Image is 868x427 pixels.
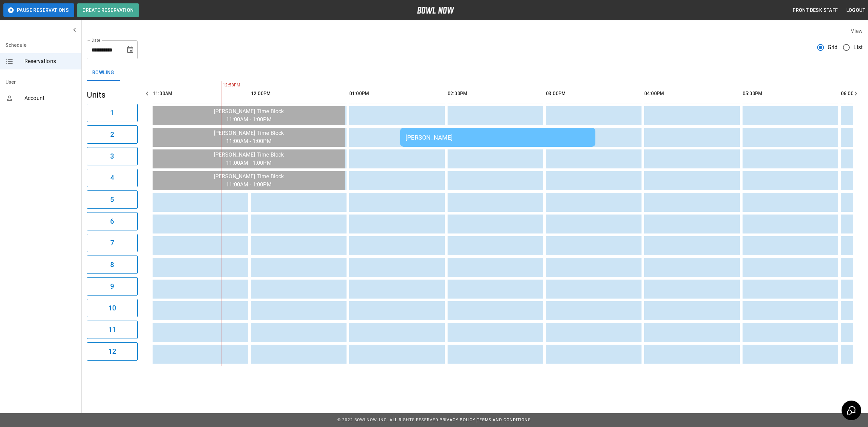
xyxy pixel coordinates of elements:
button: Pause Reservations [3,3,74,17]
th: 02:00PM [448,84,543,103]
h6: 1 [110,107,114,118]
button: Bowling [87,65,120,81]
button: 12 [87,342,138,361]
h6: 5 [110,194,114,205]
h5: Units [87,89,138,100]
h6: 10 [108,303,116,313]
label: View [851,28,863,34]
h6: 9 [110,281,114,292]
button: 6 [87,212,138,230]
button: 10 [87,299,138,317]
img: logo [417,7,454,14]
th: 11:00AM [153,84,248,103]
button: 8 [87,256,138,274]
h6: 6 [110,216,114,227]
a: Terms and Conditions [477,418,531,422]
button: 5 [87,190,138,209]
h6: 8 [110,259,114,270]
span: Reservations [24,57,76,65]
h6: 11 [108,324,116,335]
a: Privacy Policy [439,418,475,422]
button: 7 [87,234,138,252]
th: 12:00PM [251,84,347,103]
span: © 2022 BowlNow, Inc. All Rights Reserved. [337,418,439,422]
h6: 2 [110,129,114,140]
button: 9 [87,277,138,296]
th: 01:00PM [349,84,445,103]
button: 1 [87,104,138,122]
h6: 12 [108,346,116,357]
div: inventory tabs [87,65,863,81]
h6: 7 [110,238,114,248]
span: Account [24,94,76,102]
span: List [853,43,863,52]
h6: 4 [110,172,114,183]
button: 3 [87,147,138,165]
button: 2 [87,125,138,144]
span: 12:58PM [221,82,223,89]
button: 11 [87,321,138,339]
button: 4 [87,169,138,187]
button: Logout [844,4,868,17]
button: Choose date, selected date is Aug 22, 2025 [123,43,137,57]
h6: 3 [110,151,114,162]
button: Create Reservation [77,3,139,17]
button: Front Desk Staff [790,4,841,17]
div: [PERSON_NAME] [406,134,590,141]
span: Grid [828,43,838,52]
